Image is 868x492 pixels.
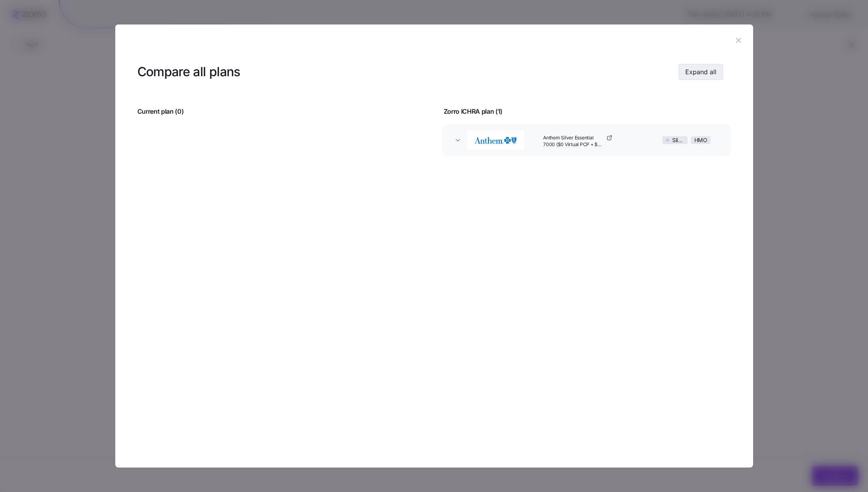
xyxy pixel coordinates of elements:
[672,137,684,144] span: Silver
[543,135,605,148] span: Anthem Silver Essential 7000 ($0 Virtual PCP + $0 Select Drugs + Incentives)
[442,124,731,156] button: AnthemAnthem Silver Essential 7000 ($0 Virtual PCP + $0 Select Drugs + Incentives)SilverHMO
[679,64,723,80] button: Expand all
[468,130,523,150] img: Anthem
[685,67,716,77] span: Expand all
[444,107,503,116] span: Zorro ICHRA plan ( 1 )
[137,63,240,81] h3: Compare all plans
[543,135,613,148] a: Anthem Silver Essential 7000 ($0 Virtual PCP + $0 Select Drugs + Incentives)
[694,137,707,144] span: HMO
[137,107,184,116] span: Current plan ( 0 )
